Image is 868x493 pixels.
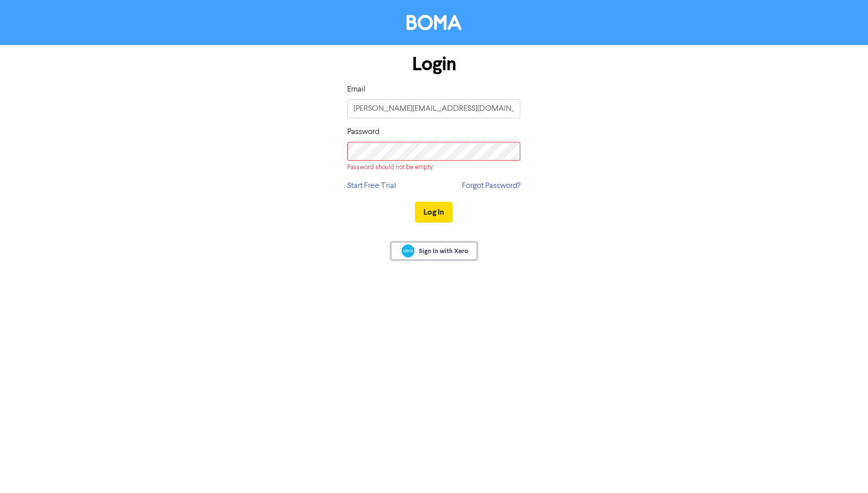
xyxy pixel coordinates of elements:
[402,244,414,258] img: Xero logo
[347,126,379,138] label: Password
[462,180,520,192] a: Forgot Password?
[391,242,476,260] a: Sign In with Xero
[347,180,396,192] a: Start Free Trial
[415,202,453,223] button: Log In
[819,446,868,493] iframe: Chat Widget
[347,84,365,95] label: Email
[347,163,520,172] div: Password should not be empty
[407,15,461,30] img: BOMA Logo
[419,247,468,256] span: Sign In with Xero
[347,53,520,76] h1: Login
